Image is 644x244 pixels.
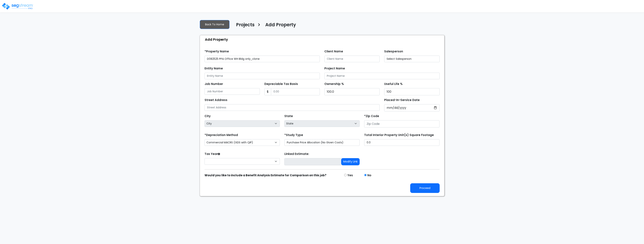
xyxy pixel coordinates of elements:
[200,20,229,29] a: Back To Home
[205,98,227,102] label: Street Address
[324,73,440,79] input: Project Name
[205,73,320,79] input: Entity Name
[205,114,211,118] label: City
[384,49,403,54] label: Salesperson
[202,35,444,44] div: Add Property
[324,49,343,54] label: Client Name
[205,133,238,137] label: *Depreciation Method
[364,139,439,146] input: total square foot
[410,183,440,193] button: Proceed
[324,88,380,95] input: Ownership %
[324,56,380,62] input: Client Name
[271,88,320,95] input: 0.00
[284,133,303,137] label: *Study Type
[205,88,260,95] input: Job Number
[341,158,360,165] button: Modify Link
[236,22,255,29] h4: Projects
[384,82,403,86] label: Useful Life %
[364,114,379,118] label: *Zip Code
[367,173,371,178] label: No
[205,56,320,62] input: Property Name
[324,82,344,86] label: Ownership %
[284,114,293,118] label: State
[364,120,439,127] input: Zip Code
[205,173,326,177] strong: Would you like to include a Benefit Analysis Estimate for Comparison on this job?
[205,49,229,54] label: *Property Name
[257,22,261,29] h3: >
[2,2,34,10] img: logo_pro_r.png
[324,66,345,71] label: Project Name
[384,88,440,95] input: Useful Life %
[205,104,380,111] input: Street Address
[364,133,434,137] label: Total Interior Property Unit(s) Square Footage
[233,22,255,30] a: Projects
[205,66,223,71] label: Entity Name
[284,152,309,156] label: Linked Estimate:
[264,82,298,86] label: Depreciable Tax Basis
[265,22,296,29] h4: Add Property
[205,152,220,156] label: Tax Year
[205,82,223,86] label: Job Number
[384,98,420,102] label: Placed-In-Service Date
[262,22,296,30] a: Add Property
[347,173,353,178] label: Yes
[264,88,271,95] span: $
